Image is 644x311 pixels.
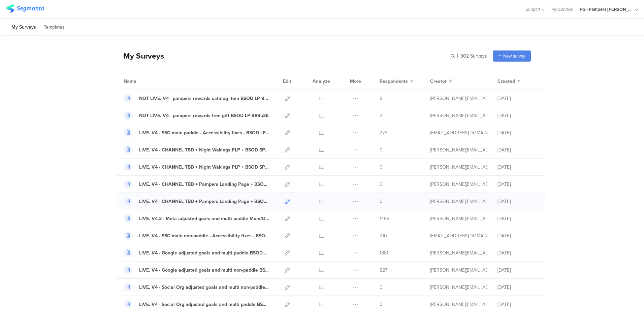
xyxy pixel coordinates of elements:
div: aguiar.s@pg.com [430,146,487,153]
div: aguiar.s@pg.com [430,95,487,102]
div: aguiar.s@pg.com [430,301,487,308]
a: LIVE. V4 - SSC main paddle - Accessibility fixes - BSOD LP y13fe7 [124,128,270,137]
a: LIVE. V4 - Google adjusted goals and multi non-paddle BSOD LP ocf695 [124,266,270,274]
a: LIVE. V4.2 - Meta adjusted goals and multi paddle Mom/Dad LP a2d4j3 [124,214,270,223]
div: LIVE. V4 - CHANNEL TBD + Pampers Landing Page + BSOD SP paddle xd514b [139,198,270,205]
div: Edit [280,73,294,90]
a: LIVE. V4 - SSC main non-paddle - Accessibility fixes - BSOD LP 4fo5fc [124,231,270,240]
div: aguiar.s@pg.com [430,181,487,188]
span: New survey [503,53,525,59]
span: 5 [380,95,382,102]
a: LIVE. V4 - Social Org adjusted goals and multi non-paddle BSOD 0atc98 [124,283,270,291]
div: [DATE] [497,112,538,119]
span: 275 [380,129,387,136]
span: Created [497,78,515,85]
button: Creator [430,78,452,85]
div: hougui.yh.1@pg.com [430,232,487,239]
span: 0 [380,198,383,205]
div: [DATE] [497,284,538,291]
span: 302 Surveys [460,53,487,60]
span: 1881 [380,249,388,256]
div: LIVE. V4.2 - Meta adjusted goals and multi paddle Mom/Dad LP a2d4j3 [139,215,270,222]
li: My Surveys [8,20,39,35]
div: NOT LIVE. V4 - pampers rewards catalog item BSOD LP 98ae4m [139,95,270,102]
span: Respondents [380,78,408,85]
div: LIVE. V4 - Google adjusted goals and multi paddle BSOD LP 3t4561 [139,249,270,256]
div: hougui.yh.1@pg.com [430,129,487,136]
div: LIVE. V4 - Social Org adjusted goals and multi paddle BSOD LP 60p2b9 [139,301,270,308]
div: [DATE] [497,215,538,222]
img: segmanta logo [6,4,44,13]
span: 827 [380,267,387,274]
div: LIVE. V4 - CHANNEL TBD + Night Wakings PLP + BSOD SP paddle f50l5c [139,164,270,171]
div: aguiar.s@pg.com [430,215,487,222]
div: PG - Pampers [PERSON_NAME] [580,6,634,12]
div: LIVE. V4 - Social Org adjusted goals and multi non-paddle BSOD 0atc98 [139,284,270,291]
div: Name [124,78,164,85]
span: Creator [430,78,447,85]
span: 0 [380,181,383,188]
li: Templates [41,20,68,35]
div: aguiar.s@pg.com [430,112,487,119]
div: aguiar.s@pg.com [430,198,487,205]
div: LIVE. V4 - SSC main paddle - Accessibility fixes - BSOD LP y13fe7 [139,129,270,136]
a: LIVE. V4 - Social Org adjusted goals and multi paddle BSOD LP 60p2b9 [124,300,270,309]
div: aguiar.s@pg.com [430,164,487,171]
span: 0 [380,146,383,153]
div: aguiar.s@pg.com [430,284,487,291]
button: Created [497,78,520,85]
div: [DATE] [497,181,538,188]
div: [DATE] [497,232,538,239]
span: | [456,53,459,60]
a: LIVE. V4 - CHANNEL TBD + Night Wakings PLP + BSOD SP non-paddle y9979c [124,145,270,154]
a: LIVE. V4 - CHANNEL TBD + Night Wakings PLP + BSOD SP paddle f50l5c [124,163,270,171]
span: 0 [380,301,383,308]
span: Support [525,6,540,12]
div: [DATE] [497,95,538,102]
span: 0 [380,284,383,291]
div: aguiar.s@pg.com [430,249,487,256]
div: LIVE. V4 - CHANNEL TBD + Pampers Landing Page + BSOD SP non-paddle 2cc66f [139,181,270,188]
div: [DATE] [497,198,538,205]
div: Analyze [311,73,331,90]
div: [DATE] [497,164,538,171]
a: NOT LIVE. V4 - pampers rewards free gift BSOD LP 989u36 [124,111,269,120]
div: aguiar.s@pg.com [430,267,487,274]
a: LIVE. V4 - CHANNEL TBD + Pampers Landing Page + BSOD SP paddle xd514b [124,197,270,206]
span: 210 [380,232,387,239]
div: My Surveys [117,50,164,62]
a: NOT LIVE. V4 - pampers rewards catalog item BSOD LP 98ae4m [124,94,270,103]
div: LIVE. V4 - CHANNEL TBD + Night Wakings PLP + BSOD SP non-paddle y9979c [139,146,270,153]
div: LIVE. V4 - SSC main non-paddle - Accessibility fixes - BSOD LP 4fo5fc [139,232,270,239]
div: NOT LIVE. V4 - pampers rewards free gift BSOD LP 989u36 [139,112,269,119]
div: [DATE] [497,301,538,308]
div: [DATE] [497,249,538,256]
span: 0 [380,164,383,171]
div: [DATE] [497,129,538,136]
div: LIVE. V4 - Google adjusted goals and multi non-paddle BSOD LP ocf695 [139,267,270,274]
div: More [348,73,363,90]
div: [DATE] [497,267,538,274]
a: LIVE. V4 - CHANNEL TBD + Pampers Landing Page + BSOD SP non-paddle 2cc66f [124,180,270,188]
div: [DATE] [497,146,538,153]
span: 1469 [380,215,389,222]
span: 2 [380,112,382,119]
a: LIVE. V4 - Google adjusted goals and multi paddle BSOD LP 3t4561 [124,248,270,257]
button: Respondents [380,78,413,85]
